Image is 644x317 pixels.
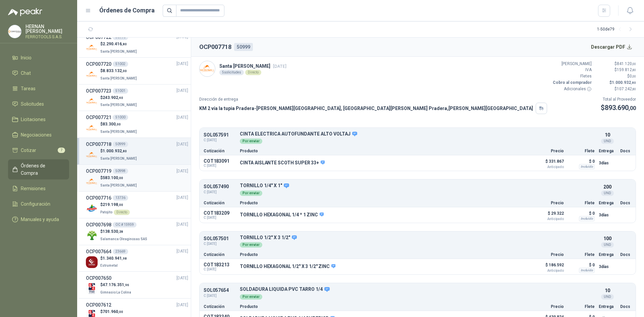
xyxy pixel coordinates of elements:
p: Docs [620,305,632,309]
span: C: [DATE] [204,216,236,220]
span: ,00 [116,122,121,126]
p: FERROTOOLS S.A.S. [25,35,69,39]
h3: OCP007716 [86,194,111,202]
span: 1.340.941 [103,256,127,261]
div: 23669 [113,249,128,254]
p: $ [596,73,636,80]
p: $ [100,255,127,262]
span: Manuales y ayuda [21,216,59,223]
span: [DATE] [176,302,188,308]
p: Docs [620,149,632,153]
p: $ [100,121,138,127]
a: OCP00772151000[DATE] Company Logo$83.300,00Santa [PERSON_NAME] [86,114,188,135]
div: 51001 [113,88,128,94]
p: $ [100,68,138,74]
div: Por enviar [240,139,262,144]
div: Por enviar [240,242,262,248]
span: Chat [21,69,31,77]
p: Adicionales [551,86,592,92]
a: OCP007698OC # 15959[DATE] Company Logo$138.530,28Salamanca Oleaginosas SAS [86,221,188,242]
p: 3 días [599,211,616,219]
p: SOL057591 [204,133,236,138]
p: TORNILLO 1/4" X 1" [240,183,595,189]
a: OCP00771950998[DATE] Company Logo$583.100,00Santa [PERSON_NAME] [86,167,188,189]
div: Directo [114,210,130,215]
h3: OCP007698 [86,221,111,228]
p: COT183091 [204,158,236,164]
p: SOLDADURA LIQUIDA PVC TARRO 1/4 [240,286,595,293]
div: UND [601,242,614,248]
span: 1.000.932 [612,80,636,85]
p: $ 331.867 [530,157,564,169]
div: Incluido [579,164,595,169]
img: Company Logo [86,69,98,81]
span: 47.176.351 [103,282,129,287]
a: OCP007650[DATE] Company Logo$47.176.351,96Gimnasio La Colina [86,274,188,296]
p: Flete [568,305,595,309]
span: Santa [PERSON_NAME] [100,130,137,134]
span: ,00 [118,203,123,207]
p: $ [596,67,636,73]
a: Inicio [8,51,69,64]
span: ,80 [632,68,636,72]
img: Company Logo [86,122,98,134]
span: Salamanca Oleaginosas SAS [100,237,147,241]
h3: OCP007721 [86,114,111,121]
p: Total al Proveedor [601,96,636,103]
span: ,00 [122,69,127,73]
p: $ 0 [568,157,595,165]
span: 219.198 [103,202,123,207]
p: TORNILLO HEXAGONAL 1/2" X 3 1/2" ZINC [240,264,335,270]
span: Inicio [21,54,32,61]
span: Órdenes de Compra [21,162,63,177]
h2: OCP007718 [199,42,231,52]
div: UND [601,191,614,196]
p: Flete [568,201,595,205]
img: Logo peakr [8,8,42,16]
span: 7 [58,148,65,153]
p: $ [100,175,138,181]
span: 107.242 [617,87,636,91]
p: $ 0 [568,209,595,217]
h1: Órdenes de Compra [99,6,155,15]
p: $ [100,148,138,154]
p: Cotización [204,149,236,153]
a: OCP00772051002[DATE] Company Logo$8.833.132,00Santa [PERSON_NAME] [86,60,188,82]
p: Entrega [599,149,616,153]
span: Gimnasio La Colina [100,290,131,294]
a: Configuración [8,198,69,210]
a: Chat [8,67,69,80]
span: [DATE] [176,195,188,201]
span: ,96 [124,283,129,287]
a: OCP00766423669[DATE] Company Logo$1.340.941,98Estrumetal [86,248,188,269]
div: OC # 15959 [113,222,137,227]
p: Cotización [204,253,236,257]
p: $ [100,95,138,101]
span: Santa [PERSON_NAME] [100,76,137,80]
span: Anticipado [530,217,564,221]
p: 10 [605,131,610,139]
a: Negociaciones [8,128,69,141]
span: [DATE] [176,88,188,94]
img: Company Logo [8,25,21,38]
h3: OCP007718 [86,141,111,148]
div: 50998 [113,168,128,174]
p: CINTA AISLANTE SCOTH SUPER 33+ [240,160,325,166]
p: $ [100,41,138,47]
span: [DATE] [176,275,188,281]
img: Company Logo [86,149,98,161]
p: Producto [240,149,526,153]
span: [DATE] [273,64,286,69]
span: Santa [PERSON_NAME] [100,183,137,187]
span: ,00 [632,62,636,66]
span: 583.100 [103,175,123,180]
span: Santa [PERSON_NAME] [100,157,137,160]
p: $ [596,61,636,67]
img: Company Logo [86,95,98,107]
div: 1 - 50 de 79 [597,24,636,35]
span: ,00 [632,74,636,78]
p: Cobro al comprador [551,80,592,86]
p: CINTA ELECTRICA AUTOFUNDANTE ALTO VOLTAJ [240,131,595,137]
div: 50999 [234,43,253,51]
span: C: [DATE] [204,293,236,299]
